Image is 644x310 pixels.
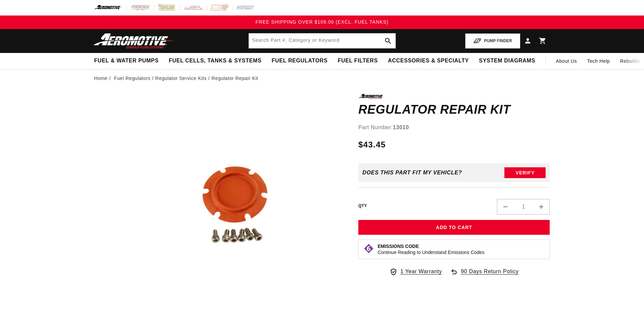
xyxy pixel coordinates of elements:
summary: Tech Help [582,53,615,69]
span: Tech Help [587,57,610,65]
li: Regulator Service Kits [156,75,212,82]
span: Fuel Cells, Tanks & Systems [169,57,261,64]
a: About Us [551,53,582,69]
span: Fuel & Water Pumps [94,57,159,64]
span: About Us [556,58,577,64]
li: Regulator Repair Kit [212,75,258,82]
a: 1 Year Warranty [389,267,442,276]
summary: Fuel & Water Pumps [89,53,164,69]
button: Emissions CodeContinue Reading to Understand Emissions Codes [378,243,484,255]
span: 90 Days Return Policy [461,267,519,283]
strong: 13010 [393,124,409,130]
span: Fuel Filters [338,57,378,64]
input: Search by Part Number, Category or Keyword [249,33,396,48]
li: Fuel Regulators [114,75,155,82]
button: search button [381,33,396,48]
summary: Fuel Filters [333,53,383,69]
span: Fuel Regulators [271,57,327,64]
button: Add to Cart [358,220,550,235]
button: Verify [504,167,546,178]
summary: Fuel Cells, Tanks & Systems [164,53,266,69]
span: Rebuilds [620,57,640,65]
summary: Accessories & Specialty [383,53,474,69]
div: Does This part fit My vehicle? [362,170,462,176]
p: Continue Reading to Understand Emissions Codes [378,249,484,255]
span: 1 Year Warranty [400,267,442,276]
summary: Fuel Regulators [266,53,332,69]
strong: Emissions Code [378,244,419,249]
a: 90 Days Return Policy [450,267,519,283]
span: Accessories & Specialty [388,57,469,64]
div: Part Number: [358,123,550,132]
label: QTY [358,203,367,209]
span: FREE SHIPPING OVER $109.00 (EXCL. FUEL TANKS) [256,19,388,25]
span: $43.45 [358,139,386,151]
img: Aeromotive [92,33,176,49]
a: Home [94,75,108,82]
img: Emissions code [363,243,374,254]
button: PUMP FINDER [465,33,520,49]
span: System Diagrams [479,57,535,64]
summary: System Diagrams [474,53,540,69]
h1: Regulator Repair Kit [358,104,550,115]
nav: breadcrumbs [94,75,550,82]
